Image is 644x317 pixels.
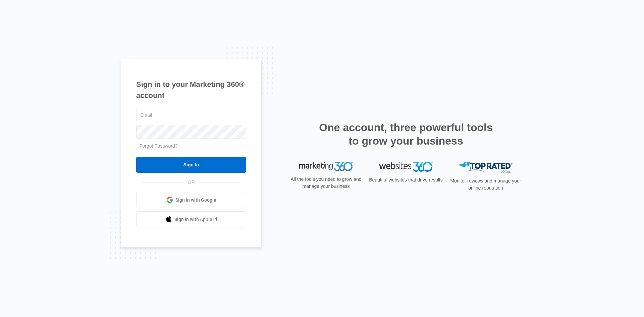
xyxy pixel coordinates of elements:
[175,197,216,204] span: Sign in with Google
[448,177,523,192] p: Monitor reviews and manage your online reputation
[136,211,246,227] a: Sign in with Apple Id
[136,192,246,208] a: Sign in with Google
[136,79,246,101] h1: Sign in to your Marketing 360® account
[368,176,443,183] p: Beautiful websites that drive results
[136,108,246,122] input: Email
[183,179,200,186] span: OR
[136,157,246,173] input: Sign In
[459,162,513,173] img: Top Rated Local
[174,216,217,223] span: Sign in with Apple Id
[317,121,495,148] h2: One account, three powerful tools to grow your business
[140,143,178,149] a: Forgot Password?
[288,176,364,190] p: All the tools you need to grow and manage your business
[379,162,433,171] img: Websites 360
[299,162,353,171] img: Marketing 360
